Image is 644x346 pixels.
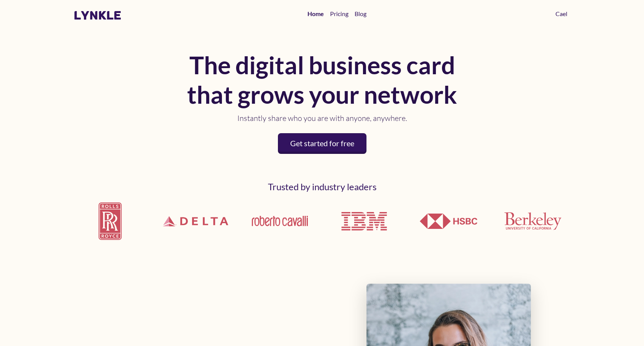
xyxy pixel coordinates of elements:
a: lynkle [74,8,122,23]
img: Rolls Royce [74,196,149,246]
img: UCLA Berkeley [504,212,562,230]
a: Cael [552,6,570,21]
a: Pricing [327,6,352,21]
a: Get started for free [278,133,366,154]
p: Instantly share who you are with anyone, anywhere. [184,113,460,124]
img: IBM [335,193,393,250]
img: Delta Airlines [158,194,233,248]
h2: Trusted by industry leaders [74,181,570,193]
h1: The digital business card that grows your network [184,51,460,109]
a: Home [304,6,327,21]
a: Blog [352,6,370,21]
img: HSBC [420,214,477,229]
img: Roberto Cavalli [251,215,309,227]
